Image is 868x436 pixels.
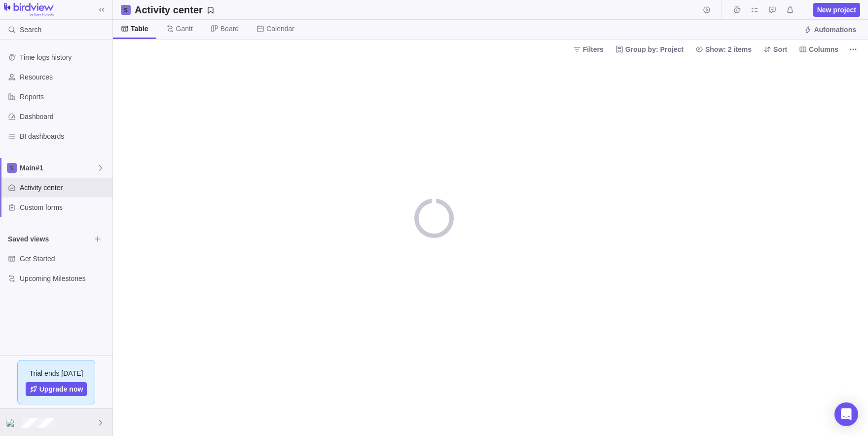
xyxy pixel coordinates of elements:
[4,3,54,17] img: logo
[26,382,87,396] a: Upgrade now
[414,198,454,238] div: loading
[759,42,791,56] span: Sort
[783,3,797,17] span: Notifications
[20,92,108,102] span: Reports
[846,42,860,56] span: More actions
[748,7,761,15] a: My assignments
[220,24,239,34] span: Board
[795,42,842,56] span: Columns
[783,7,797,15] a: Notifications
[730,7,744,15] a: Time logs
[691,42,756,56] span: Show: 2 items
[30,368,83,378] span: Trial ends [DATE]
[39,384,83,394] span: Upgrade now
[814,25,856,35] span: Automations
[131,3,218,17] span: Save your current layout and filters as a View
[705,44,752,54] span: Show: 2 items
[6,417,18,429] div: <h1<BEs
[800,23,860,37] span: Automations
[6,419,18,427] img: Show
[748,3,761,17] span: My assignments
[809,44,838,54] span: Columns
[20,52,108,62] span: Time logs history
[20,274,108,283] span: Upcoming Milestones
[625,44,684,54] span: Group by: Project
[8,234,91,244] span: Saved views
[700,3,714,17] span: Start timer
[20,163,97,173] span: Main#1
[20,202,108,212] span: Custom forms
[20,72,108,82] span: Resources
[765,7,779,15] a: Approval requests
[20,131,108,141] span: BI dashboards
[569,42,608,56] span: Filters
[834,402,858,426] div: Open Intercom Messenger
[135,3,203,17] h2: Activity center
[612,42,687,56] span: Group by: Project
[583,44,604,54] span: Filters
[813,3,860,17] span: New project
[176,24,193,34] span: Gantt
[773,44,787,54] span: Sort
[20,183,108,193] span: Activity center
[131,24,148,34] span: Table
[20,25,41,35] span: Search
[20,112,108,121] span: Dashboard
[730,3,744,17] span: Time logs
[20,254,108,264] span: Get Started
[765,3,779,17] span: Approval requests
[266,24,294,34] span: Calendar
[817,5,856,15] span: New project
[91,232,105,246] span: Browse views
